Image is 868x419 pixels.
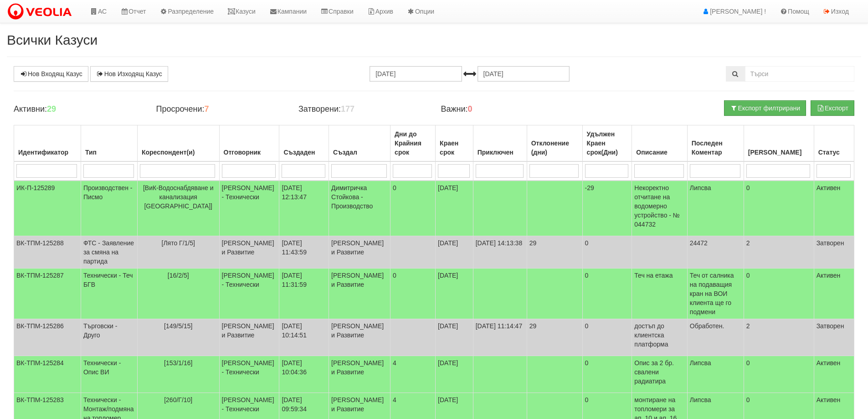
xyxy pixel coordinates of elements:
[329,356,390,393] td: [PERSON_NAME] и Развитие
[164,359,192,367] span: [153/1/16]
[90,66,168,82] a: Нов Изходящ Казус
[47,104,56,114] b: 29
[814,236,854,269] td: Затворен
[7,2,76,21] img: VeoliaLogo.png
[279,236,329,269] td: [DATE] 11:43:59
[14,105,142,114] h4: Активни:
[219,356,279,393] td: [PERSON_NAME] - Технически
[14,236,81,269] td: ВК-ТПМ-125288
[814,356,854,393] td: Активен
[279,181,329,236] td: [DATE] 12:13:47
[81,319,137,356] td: Търговски - Друго
[582,269,632,319] td: 0
[219,125,279,162] th: Отговорник: No sort applied, activate to apply an ascending sort
[436,269,473,319] td: [DATE]
[634,183,685,229] p: Некоректно отчитане на водомерно устройство - № 044732
[7,32,861,47] h2: Всички Казуси
[393,272,396,279] span: 0
[690,137,741,159] div: Последен Коментар
[329,319,390,356] td: [PERSON_NAME] и Развитие
[582,181,632,236] td: -29
[162,239,195,247] span: [Лято Г/1/5]
[814,319,854,356] td: Затворен
[390,125,436,162] th: Дни до Крайния срок: No sort applied, activate to apply an ascending sort
[690,272,734,316] span: Теч от салника на подаващия кран на ВОИ клиента ще го подмени
[436,236,473,269] td: [DATE]
[441,105,569,114] h4: Важни:
[436,319,473,356] td: [DATE]
[279,125,329,162] th: Създаден: No sort applied, activate to apply an ascending sort
[744,269,814,319] td: 0
[582,236,632,269] td: 0
[634,321,685,349] p: достъп до клиентска платформа
[222,146,277,159] div: Отговорник
[527,236,582,269] td: 29
[219,181,279,236] td: [PERSON_NAME] - Технически
[14,269,81,319] td: ВК-ТПМ-125287
[687,125,744,162] th: Последен Коментар: No sort applied, activate to apply an ascending sort
[436,181,473,236] td: [DATE]
[393,396,396,403] span: 4
[436,125,473,162] th: Краен срок: No sort applied, activate to apply an ascending sort
[219,319,279,356] td: [PERSON_NAME] и Развитие
[744,319,814,356] td: 2
[16,146,78,159] div: Идентификатор
[393,184,396,191] span: 0
[744,356,814,393] td: 0
[634,271,685,280] p: Теч на етажа
[690,184,711,191] span: Липсва
[634,358,685,386] p: Опис за 2 бр. свалени радиатира
[204,104,209,114] b: 7
[168,272,189,279] span: [16/2/5]
[744,181,814,236] td: 0
[744,125,814,162] th: Брой Файлове: No sort applied, activate to apply an ascending sort
[143,184,214,210] span: [ВиК-Водоснабдяване и канализация [GEOGRAPHIC_DATA]]
[14,66,88,82] a: Нов Входящ Казус
[814,269,854,319] td: Активен
[279,319,329,356] td: [DATE] 10:14:51
[341,104,354,114] b: 177
[436,356,473,393] td: [DATE]
[814,125,854,162] th: Статус: No sort applied, activate to apply an ascending sort
[582,125,632,162] th: Удължен Краен срок(Дни): No sort applied, activate to apply an ascending sort
[329,125,390,162] th: Създал: No sort applied, activate to apply an ascending sort
[331,146,388,159] div: Създал
[14,319,81,356] td: ВК-ТПМ-125286
[81,125,137,162] th: Тип: No sort applied, activate to apply an ascending sort
[473,319,527,356] td: [DATE] 11:14:47
[219,236,279,269] td: [PERSON_NAME] и Развитие
[744,236,814,269] td: 2
[473,125,527,162] th: Приключен: No sort applied, activate to apply an ascending sort
[527,125,582,162] th: Отклонение (дни): No sort applied, activate to apply an ascending sort
[476,146,524,159] div: Приключен
[468,104,473,114] b: 0
[690,239,708,247] span: 24472
[164,322,192,330] span: [149/5/15]
[811,100,854,116] button: Експорт
[14,125,81,162] th: Идентификатор: No sort applied, activate to apply an ascending sort
[529,137,580,159] div: Отклонение (дни)
[582,356,632,393] td: 0
[329,236,390,269] td: [PERSON_NAME] и Развитие
[298,105,427,114] h4: Затворени:
[582,319,632,356] td: 0
[279,356,329,393] td: [DATE] 10:04:36
[634,146,685,159] div: Описание
[473,236,527,269] td: [DATE] 14:13:38
[164,396,192,403] span: [260/Г/10]
[81,236,137,269] td: ФТС - Заявление за смяна на партида
[14,356,81,393] td: ВК-ТПМ-125284
[585,128,630,159] div: Удължен Краен срок(Дни)
[746,146,812,159] div: [PERSON_NAME]
[724,100,806,116] button: Експорт филтрирани
[329,269,390,319] td: [PERSON_NAME] и Развитие
[156,105,284,114] h4: Просрочени:
[690,396,711,403] span: Липсва
[83,146,135,159] div: Тип
[81,181,137,236] td: Производствен - Писмо
[690,359,711,367] span: Липсва
[527,319,582,356] td: 29
[282,146,326,159] div: Създаден
[81,356,137,393] td: Технически - Опис ВИ
[817,146,852,159] div: Статус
